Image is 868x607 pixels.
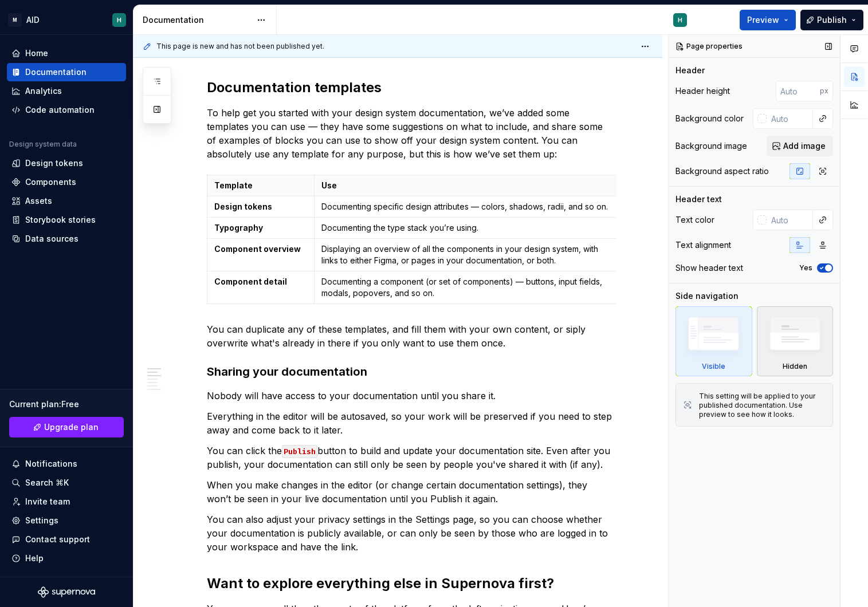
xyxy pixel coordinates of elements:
[7,511,126,530] a: Settings
[25,48,48,59] div: Home
[9,399,124,410] div: Current plan : Free
[25,515,58,526] div: Settings
[156,42,324,51] span: This page is new and has not been published yet.
[675,113,744,124] div: Background color
[207,409,616,437] p: Everything in the editor will be autosaved, so your work will be preserved if you need to step aw...
[25,85,62,97] div: Analytics
[7,82,126,100] a: Analytics
[767,136,833,156] button: Add image
[143,14,251,26] div: Documentation
[678,15,682,25] div: H
[800,10,863,30] button: Publish
[26,14,40,26] div: AID
[321,276,611,299] p: Documenting a component (or set of components) — buttons, input fields, modals, popovers, and so on.
[7,63,126,81] a: Documentation
[8,13,22,27] div: M
[7,101,126,119] a: Code automation
[207,322,616,350] p: You can duplicate any of these templates, and fill them with your own content, or siply overwrite...
[7,530,126,549] button: Contact support
[9,417,124,437] a: Upgrade plan
[767,108,813,129] input: Auto
[9,140,77,149] div: Design system data
[321,201,611,212] p: Documenting specific design attributes — colors, shadows, radii, and so on.
[207,513,616,554] p: You can also adjust your privacy settings in the Settings page, so you can choose whether your do...
[214,244,301,254] strong: Component overview
[7,549,126,567] button: Help
[321,222,611,234] p: Documenting the type stack you’re using.
[783,362,807,371] div: Hidden
[25,477,69,488] div: Search ⌘K
[699,392,826,419] div: This setting will be applied to your published documentation. Use preview to see how it looks.
[799,263,812,273] label: Yes
[25,458,77,470] div: Notifications
[7,474,126,492] button: Search ⌘K
[7,192,126,210] a: Assets
[675,140,747,152] div: Background image
[25,176,76,188] div: Components
[817,14,847,26] span: Publish
[117,15,121,25] div: H
[7,44,126,62] a: Home
[214,180,307,191] p: Template
[207,574,616,593] h2: Want to explore everything else in Supernova first?
[7,154,126,172] a: Design tokens
[25,214,96,226] div: Storybook stories
[207,364,616,380] h3: Sharing your documentation
[25,534,90,545] div: Contact support
[675,306,752,376] div: Visible
[214,277,287,286] strong: Component detail
[207,389,616,403] p: Nobody will have access to your documentation until you share it.
[675,214,714,226] div: Text color
[702,362,725,371] div: Visible
[207,478,616,506] p: When you make changes in the editor (or change certain documentation settings), they won’t be see...
[757,306,834,376] div: Hidden
[207,444,616,471] p: You can click the button to build and update your documentation site. Even after you publish, you...
[7,230,126,248] a: Data sources
[7,492,126,511] a: Invite team
[675,290,739,302] div: Side navigation
[321,180,611,191] p: Use
[747,14,779,26] span: Preview
[675,85,730,97] div: Header height
[740,10,796,30] button: Preview
[675,194,722,205] div: Header text
[776,81,820,101] input: Auto
[675,65,705,76] div: Header
[675,239,731,251] div: Text alignment
[25,233,78,245] div: Data sources
[44,421,99,433] span: Upgrade plan
[783,140,826,152] span: Add image
[207,106,616,161] p: To help get you started with your design system documentation, we’ve added some templates you can...
[7,173,126,191] a: Components
[7,455,126,473] button: Notifications
[25,496,70,507] div: Invite team
[321,243,611,266] p: Displaying an overview of all the components in your design system, with links to either Figma, o...
[2,7,131,32] button: MAIDH
[25,66,87,78] div: Documentation
[25,195,52,207] div: Assets
[214,223,263,232] strong: Typography
[25,157,83,169] div: Design tokens
[282,445,317,458] code: Publish
[207,78,616,97] h2: Documentation templates
[214,202,272,211] strong: Design tokens
[675,165,769,177] div: Background aspect ratio
[25,553,44,564] div: Help
[25,104,95,116] div: Code automation
[675,262,743,274] div: Show header text
[767,210,813,230] input: Auto
[820,86,828,96] p: px
[7,211,126,229] a: Storybook stories
[38,586,95,598] svg: Supernova Logo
